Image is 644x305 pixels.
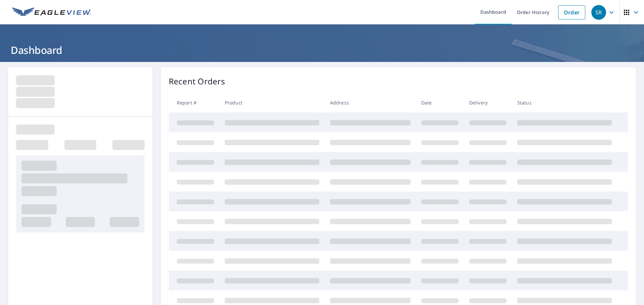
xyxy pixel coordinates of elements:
[464,93,512,112] th: Delivery
[558,5,585,19] a: Order
[219,93,325,112] th: Product
[325,93,416,112] th: Address
[512,93,617,112] th: Status
[416,93,464,112] th: Date
[12,7,91,17] img: EV Logo
[8,43,636,57] h1: Dashboard
[169,93,219,112] th: Report #
[169,75,225,87] p: Recent Orders
[591,5,606,20] div: SR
